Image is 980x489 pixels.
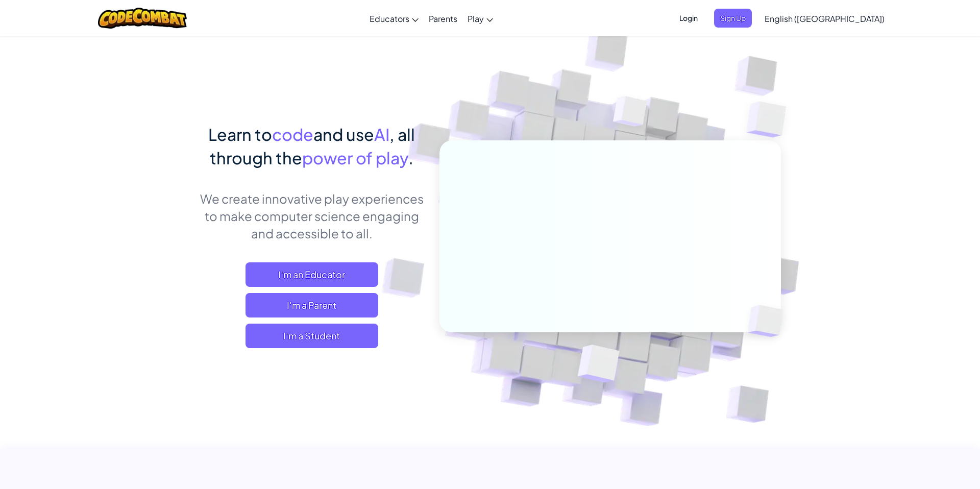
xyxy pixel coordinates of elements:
span: and use [313,124,374,144]
button: I'm a Student [246,324,378,348]
a: Educators [364,5,424,32]
button: Login [673,9,704,28]
span: code [272,124,313,144]
span: . [408,148,413,168]
a: I'm an Educator [246,262,378,287]
a: English ([GEOGRAPHIC_DATA]) [759,5,890,32]
img: Overlap cubes [726,77,815,163]
p: We create innovative play experiences to make computer science engaging and accessible to all. [199,190,424,242]
span: English ([GEOGRAPHIC_DATA]) [765,13,885,24]
img: CodeCombat logo [98,8,187,29]
a: I'm a Parent [246,293,378,317]
span: Learn to [208,124,272,144]
span: AI [374,124,389,144]
img: Overlap cubes [553,323,644,408]
button: Sign Up [714,9,752,28]
a: Parents [424,5,462,32]
img: Overlap cubes [731,284,807,358]
span: Play [468,13,484,24]
span: Educators [370,13,409,24]
a: Play [462,5,498,32]
img: Overlap cubes [594,76,668,152]
span: power of play [302,148,408,168]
